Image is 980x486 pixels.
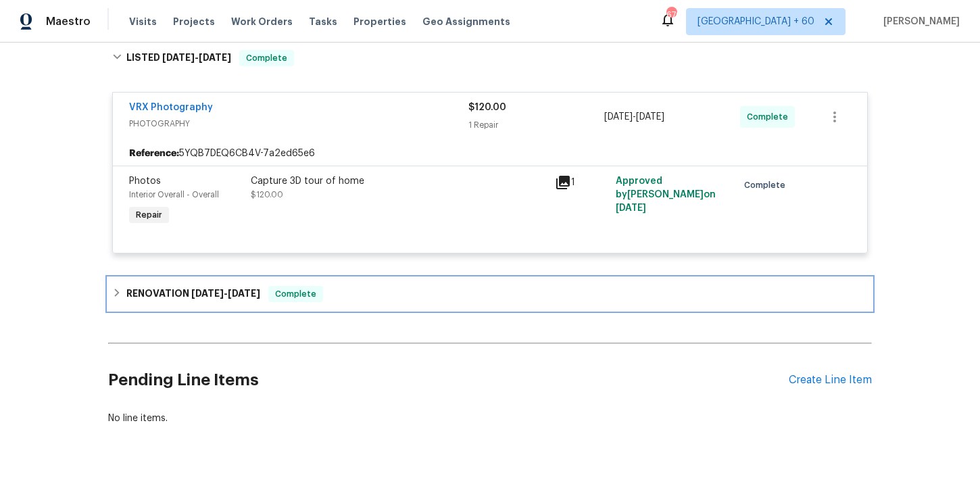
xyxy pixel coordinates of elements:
[616,176,716,213] span: Approved by [PERSON_NAME] on
[113,141,867,166] div: 5YQB7DEQ6CB4V-7a2ed65e6
[108,278,872,310] div: RENOVATION [DATE]-[DATE]Complete
[130,208,168,222] span: Repair
[191,289,224,298] span: [DATE]
[162,53,231,62] span: -
[604,110,664,124] span: -
[697,15,814,28] span: [GEOGRAPHIC_DATA] + 60
[108,412,872,425] div: No line items.
[353,15,406,28] span: Properties
[251,174,547,188] div: Capture 3D tour of home
[251,191,283,199] span: $120.00
[228,289,260,298] span: [DATE]
[747,110,793,124] span: Complete
[744,178,791,192] span: Complete
[108,349,789,412] h2: Pending Line Items
[46,15,91,28] span: Maestro
[241,51,293,65] span: Complete
[191,289,260,298] span: -
[129,147,179,160] b: Reference:
[604,112,633,122] span: [DATE]
[126,50,231,66] h6: LISTED
[199,53,231,62] span: [DATE]
[422,15,510,28] span: Geo Assignments
[129,191,219,199] span: Interior Overall - Overall
[173,15,215,28] span: Projects
[468,118,604,132] div: 1 Repair
[129,103,213,112] a: VRX Photography
[468,103,506,112] span: $120.00
[129,15,157,28] span: Visits
[666,8,676,22] div: 670
[108,37,872,80] div: LISTED [DATE]-[DATE]Complete
[129,176,161,186] span: Photos
[555,174,608,191] div: 1
[162,53,195,62] span: [DATE]
[129,117,468,130] span: PHOTOGRAPHY
[309,17,337,26] span: Tasks
[636,112,664,122] span: [DATE]
[270,287,322,301] span: Complete
[789,374,872,387] div: Create Line Item
[231,15,293,28] span: Work Orders
[126,286,260,302] h6: RENOVATION
[878,15,960,28] span: [PERSON_NAME]
[616,203,646,213] span: [DATE]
